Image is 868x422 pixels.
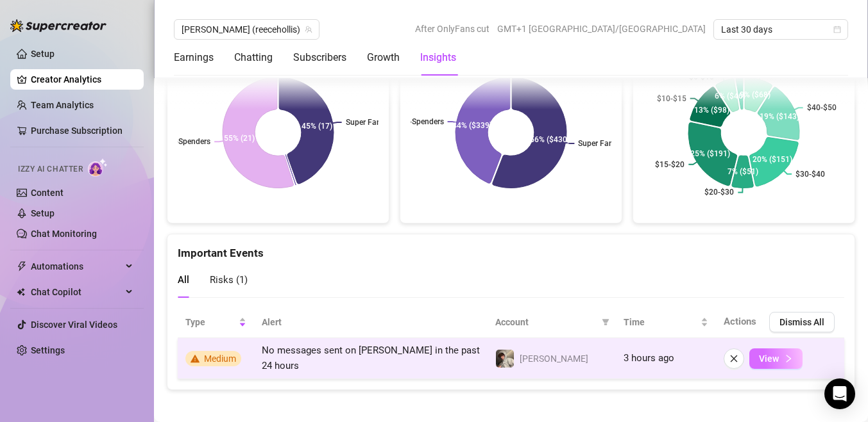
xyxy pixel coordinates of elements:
text: $30-$40 [796,169,825,178]
span: [PERSON_NAME] [520,353,588,364]
img: Reece [496,350,514,368]
th: Type [178,307,254,338]
span: close [729,354,738,363]
text: $20-$30 [704,188,734,197]
span: calendar [833,26,841,33]
span: GMT+1 [GEOGRAPHIC_DATA]/[GEOGRAPHIC_DATA] [497,19,706,38]
span: Time [624,315,698,329]
div: Chatting [234,50,273,65]
button: Dismiss All [769,312,835,332]
img: AI Chatter [88,158,108,177]
span: Medium [204,353,236,364]
span: Actions [724,316,756,327]
a: Discover Viral Videos [31,320,117,330]
text: $10-$15 [657,93,686,102]
span: Type [185,315,236,329]
a: Setup [31,208,55,218]
span: Last 30 days [721,20,840,39]
span: warning [191,354,200,363]
span: 3 hours ago [624,352,674,364]
span: right [784,354,793,363]
a: Content [31,188,64,198]
span: team [305,26,312,33]
div: Open Intercom Messenger [824,378,855,409]
span: Risks ( 1 ) [210,274,248,286]
a: Chat Monitoring [31,229,97,239]
button: View [749,348,803,369]
img: Chat Copilot [17,288,25,296]
text: $40-$50 [807,103,837,112]
img: logo-BBDzfeDw.svg [10,19,106,32]
text: $15-$20 [655,159,685,168]
span: Reece (reecehollis) [182,20,312,39]
div: Insights [420,50,456,65]
text: Low-Spenders [395,117,444,126]
span: No messages sent on [PERSON_NAME] in the past 24 hours [262,345,480,371]
span: Dismiss All [779,317,824,327]
a: Team Analytics [31,100,94,110]
div: Subscribers [293,50,346,65]
span: Account [495,315,597,329]
text: Super Fans [346,118,385,127]
a: Purchase Subscription [31,126,123,136]
span: View [759,353,779,364]
span: filter [602,318,609,326]
span: thunderbolt [17,261,27,272]
span: Izzy AI Chatter [18,163,83,175]
a: Setup [31,49,55,59]
a: Creator Analytics [31,69,133,90]
div: Growth [367,50,400,65]
th: Alert [254,307,488,338]
span: After OnlyFans cut [415,19,489,38]
span: All [178,274,189,286]
span: filter [599,312,612,332]
text: Low-Spenders [161,137,210,146]
div: Important Events [178,234,844,262]
span: Chat Copilot [31,282,122,302]
a: Settings [31,345,65,355]
th: Time [616,307,716,338]
span: Automations [31,256,122,277]
div: Earnings [174,50,214,65]
text: Super Fans [578,139,617,148]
